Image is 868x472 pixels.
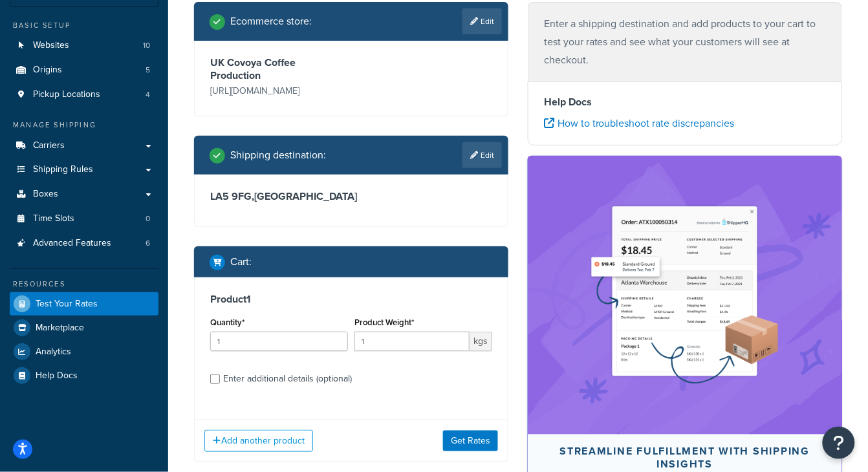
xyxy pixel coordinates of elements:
a: Shipping Rules [10,158,158,182]
p: [URL][DOMAIN_NAME] [210,82,348,100]
div: Resources [10,279,158,290]
a: Time Slots0 [10,207,158,231]
span: Analytics [36,347,71,358]
a: Help Docs [10,364,158,387]
span: 4 [146,89,150,100]
a: Boxes [10,182,158,206]
button: Get Rates [443,431,498,451]
span: Marketplace [36,323,84,334]
label: Quantity* [210,317,244,327]
a: Test Your Rates [10,292,158,316]
span: 5 [146,65,150,76]
a: Analytics [10,340,158,363]
a: Carriers [10,134,158,158]
li: Pickup Locations [10,83,158,107]
input: 0 [210,332,348,351]
li: Websites [10,34,158,58]
h3: UK Covoya Coffee Production [210,56,348,82]
img: feature-image-si-e24932ea9b9fcd0ff835db86be1ff8d589347e8876e1638d903ea230a36726be.png [588,175,782,414]
span: 10 [143,40,150,51]
a: Pickup Locations4 [10,83,158,107]
span: Carriers [33,140,65,151]
p: Enter a shipping destination and add products to your cart to test your rates and see what your c... [544,15,826,69]
li: Origins [10,58,158,82]
div: Enter additional details (optional) [223,370,352,388]
span: 0 [146,213,150,224]
a: Advanced Features6 [10,231,158,255]
span: Time Slots [33,213,74,224]
h3: Product 1 [210,293,492,306]
div: Basic Setup [10,20,158,31]
span: Origins [33,65,62,76]
span: Boxes [33,189,58,200]
span: Test Your Rates [36,299,98,310]
h2: Shipping destination : [230,149,326,161]
h3: LA5 9FG , [GEOGRAPHIC_DATA] [210,190,492,203]
input: 0.00 [354,332,470,351]
div: Streamline Fulfillment with Shipping Insights [559,445,811,471]
h2: Ecommerce store : [230,16,312,27]
span: Shipping Rules [33,164,93,175]
button: Add another product [204,430,313,452]
li: Advanced Features [10,231,158,255]
h2: Cart : [230,256,252,268]
a: How to troubleshoot rate discrepancies [544,116,735,131]
span: Websites [33,40,69,51]
a: Marketplace [10,316,158,339]
label: Product Weight* [354,317,414,327]
h4: Help Docs [544,94,826,110]
li: Time Slots [10,207,158,231]
button: Open Resource Center [823,427,855,459]
a: Edit [462,8,502,34]
input: Enter additional details (optional) [210,374,220,384]
span: Help Docs [36,370,78,381]
span: 6 [146,238,150,249]
div: Manage Shipping [10,120,158,131]
span: Pickup Locations [33,89,100,100]
a: Origins5 [10,58,158,82]
span: kgs [470,332,492,351]
span: Advanced Features [33,238,111,249]
a: Websites10 [10,34,158,58]
a: Edit [462,142,502,168]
